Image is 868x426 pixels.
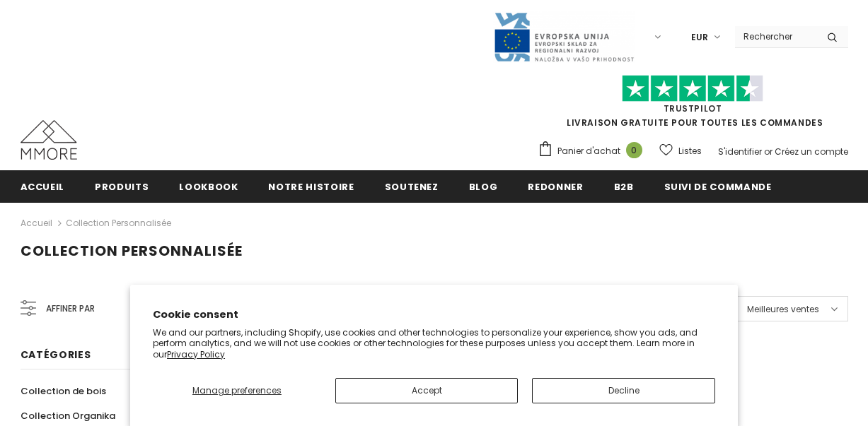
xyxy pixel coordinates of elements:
[493,30,635,42] a: Javni Razpis
[21,241,243,261] span: Collection personnalisée
[493,11,635,63] img: Javni Razpis
[532,378,715,403] button: Decline
[95,170,149,202] a: Produits
[528,180,583,194] span: Redonner
[21,120,77,160] img: Cas MMORE
[614,180,634,194] span: B2B
[21,170,65,202] a: Accueil
[385,180,439,194] span: soutenez
[268,170,354,202] a: Notre histoire
[192,384,282,396] span: Manage preferences
[66,217,171,229] a: Collection personnalisée
[678,144,702,158] span: Listes
[735,26,816,47] input: Search Site
[21,180,65,194] span: Accueil
[21,384,106,398] span: Collection de bois
[659,138,702,163] a: Listes
[167,348,225,360] a: Privacy Policy
[469,170,498,202] a: Blog
[153,378,321,403] button: Manage preferences
[664,102,722,114] a: TrustPilot
[622,75,763,102] img: Faites confiance aux étoiles pilotes
[664,180,772,194] span: Suivi de commande
[557,144,620,158] span: Panier d'achat
[46,301,95,316] span: Affiner par
[95,180,149,194] span: Produits
[153,307,715,322] h2: Cookie consent
[747,302,819,316] span: Meilleures ventes
[614,170,634,202] a: B2B
[775,146,848,158] a: Créez un compte
[528,170,583,202] a: Redonner
[179,180,238,194] span: Lookbook
[335,378,519,403] button: Accept
[664,170,772,202] a: Suivi de commande
[764,146,772,158] span: or
[153,327,715,360] p: We and our partners, including Shopify, use cookies and other technologies to personalize your ex...
[626,142,642,158] span: 0
[538,81,848,129] span: LIVRAISON GRATUITE POUR TOUTES LES COMMANDES
[385,170,439,202] a: soutenez
[538,141,649,162] a: Panier d'achat 0
[179,170,238,202] a: Lookbook
[21,409,115,422] span: Collection Organika
[268,180,354,194] span: Notre histoire
[21,348,91,362] span: Catégories
[21,215,52,232] a: Accueil
[691,30,708,45] span: EUR
[718,146,762,158] a: S'identifier
[21,379,106,403] a: Collection de bois
[469,180,498,194] span: Blog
